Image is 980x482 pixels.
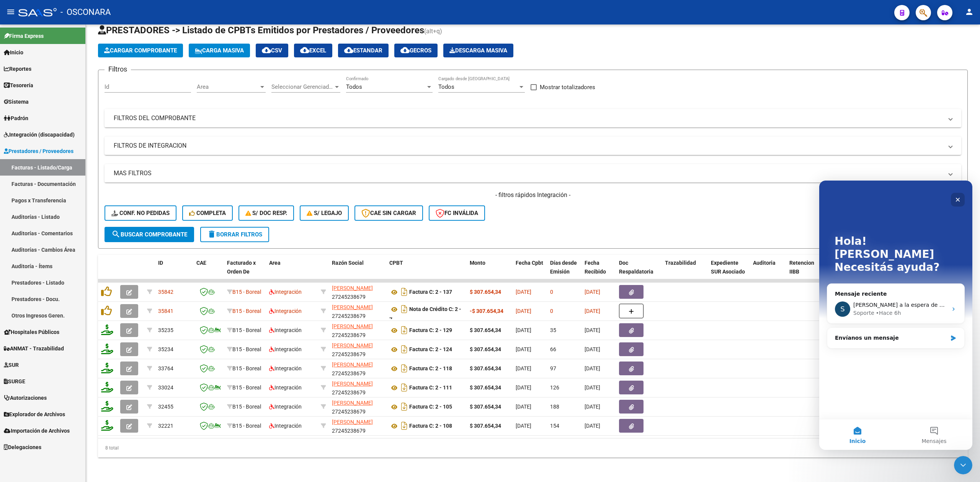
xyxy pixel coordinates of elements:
span: EXCEL [300,47,326,54]
span: [DATE] [585,346,600,352]
mat-icon: cloud_download [262,46,271,55]
span: Integración [269,423,302,429]
span: 32221 [158,423,173,429]
span: Inicio [30,258,47,263]
span: 35842 [158,289,173,295]
span: B15 - Boreal [232,346,261,352]
app-download-masive: Descarga masiva de comprobantes (adjuntos) [443,44,513,57]
mat-icon: cloud_download [300,46,309,55]
span: B15 - Boreal [232,289,261,295]
i: Descargar documento [399,420,409,432]
span: Sistema [4,98,29,106]
span: Gecros [400,47,431,54]
span: [DATE] [516,308,531,314]
span: Area [269,260,281,266]
span: 154 [550,423,559,429]
iframe: Intercom live chat [954,456,972,474]
span: 35234 [158,346,173,352]
span: 32455 [158,404,173,410]
span: B15 - Boreal [232,327,261,333]
span: [PERSON_NAME] [332,361,373,368]
span: SURGE [4,377,25,386]
button: S/ Doc Resp. [238,205,294,221]
span: Mostrar totalizadores [540,83,595,92]
div: 8 total [98,438,968,458]
datatable-header-cell: Razón Social [329,255,386,288]
strong: $ 307.654,34 [470,365,501,371]
div: 27245238679 [332,360,383,376]
button: FC Inválida [429,205,485,221]
span: [PERSON_NAME] [332,285,373,291]
datatable-header-cell: CPBT [386,255,467,288]
span: [PERSON_NAME] a la espera de sus comentarios [34,121,164,127]
span: Seleccionar Gerenciador [271,83,333,90]
span: 35235 [158,327,173,333]
span: [DATE] [585,289,600,295]
div: 27245238679 [332,341,383,357]
span: Cargar Comprobante [104,47,177,54]
datatable-header-cell: Area [266,255,318,288]
span: Todos [438,83,454,90]
span: Conf. no pedidas [111,210,170,217]
span: Trazabilidad [665,260,696,266]
span: Descarga Masiva [449,47,507,54]
span: [DATE] [516,346,531,352]
strong: $ 307.654,34 [470,346,501,352]
div: Soporte [34,129,55,137]
button: CSV [256,44,288,57]
button: Gecros [394,44,438,57]
span: Integración [269,308,302,314]
span: Importación de Archivos [4,427,70,435]
span: Monto [470,260,485,266]
span: CAE [196,260,206,266]
span: [DATE] [585,404,600,410]
span: Retencion IIBB [789,260,814,275]
span: [PERSON_NAME] [332,400,373,406]
mat-icon: delete [207,230,216,239]
button: Conf. no pedidas [105,205,176,221]
span: [PERSON_NAME] [332,419,373,425]
strong: Factura C: 2 - 105 [409,404,452,410]
strong: Factura C: 2 - 118 [409,366,452,372]
span: [PERSON_NAME] [332,342,373,348]
span: [DATE] [516,423,531,429]
span: [DATE] [585,423,600,429]
i: Descargar documento [399,303,409,315]
strong: Nota de Crédito C: 2 - 7 [389,306,461,323]
div: 27245238679 [332,303,383,319]
button: S/ legajo [300,205,349,221]
mat-expansion-panel-header: FILTROS DE INTEGRACION [105,137,961,155]
datatable-header-cell: Retencion IIBB [786,255,817,288]
h4: - filtros rápidos Integración - [105,191,961,199]
span: Fecha Recibido [585,260,606,275]
span: 35841 [158,308,173,314]
span: S/ Doc Resp. [245,210,287,217]
span: CSV [262,47,282,54]
datatable-header-cell: Fecha Cpbt [513,255,547,288]
strong: Factura C: 2 - 111 [409,385,452,391]
button: Estandar [338,44,389,57]
span: Auditoria [753,260,776,266]
datatable-header-cell: Retención Ganancias [817,255,848,288]
div: 27245238679 [332,322,383,338]
span: Días desde Emisión [550,260,577,275]
mat-panel-title: FILTROS DE INTEGRACION [114,142,943,150]
span: Expediente SUR Asociado [711,260,745,275]
span: B15 - Boreal [232,423,261,429]
datatable-header-cell: Trazabilidad [662,255,708,288]
span: Razón Social [332,260,364,266]
div: 27245238679 [332,399,383,415]
button: Completa [182,205,233,221]
span: (alt+q) [424,28,442,35]
span: [PERSON_NAME] [332,323,373,329]
i: Descargar documento [399,381,409,394]
mat-expansion-panel-header: MAS FILTROS [105,164,961,182]
span: SUR [4,361,19,369]
span: [DATE] [585,327,600,333]
span: Inicio [4,48,23,57]
span: ID [158,260,163,266]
